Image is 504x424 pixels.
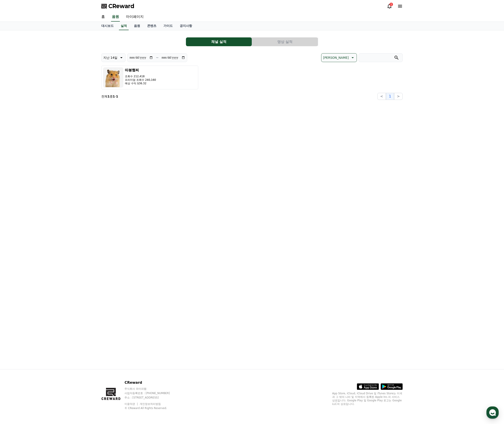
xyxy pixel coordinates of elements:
[103,55,117,61] p: 지난 14일
[186,37,252,46] button: 채널 실적
[101,66,198,89] button: 따봉햄찌 조회수 212,418 프리미엄 조회수 240,160 예상 수익 $36.32
[124,406,178,410] p: © CReward All Rights Reserved.
[101,94,118,99] p: 전체 중 -
[394,93,403,100] button: >
[377,93,386,100] button: <
[124,380,178,385] p: CReward
[29,139,57,151] a: 대화
[332,392,403,406] p: App Store, iCloud, iCloud Drive 및 iTunes Store는 미국과 그 밖의 나라 및 지역에서 등록된 Apple Inc.의 서비스 상표입니다. Goo...
[144,22,160,30] a: 콘텐츠
[156,55,159,60] p: ~
[389,3,393,6] div: 1
[122,12,147,22] a: 마이페이지
[252,37,318,46] button: 영상 실적
[107,95,110,98] strong: 1
[57,139,85,151] a: 설정
[103,68,123,87] img: 따봉햄찌
[14,146,17,150] span: 홈
[176,22,196,30] a: 공지사항
[124,391,178,395] p: 사업자등록번호 : [PHONE_NUMBER]
[323,55,349,61] p: [PERSON_NAME]
[125,82,156,85] p: 예상 수익 $36.32
[321,53,357,62] button: [PERSON_NAME]
[124,402,138,406] a: 이용약관
[252,37,318,46] a: 영상 실적
[101,53,126,62] button: 지난 14일
[160,22,176,30] a: 가이드
[111,12,120,22] a: 음원
[116,95,118,98] strong: 1
[387,4,392,9] a: 1
[1,139,29,151] a: 홈
[98,22,117,30] a: 대시보드
[124,396,178,399] p: 주소 : [STREET_ADDRESS]
[125,68,156,73] h3: 따봉햄찌
[125,75,156,78] p: 조회수 212,418
[68,146,73,150] span: 설정
[186,37,252,46] a: 채널 실적
[125,78,156,82] p: 프리미엄 조회수 240,160
[119,22,129,30] a: 실적
[113,95,115,98] strong: 1
[108,3,134,10] span: CReward
[386,93,394,100] button: 1
[40,146,46,150] span: 대화
[130,22,144,30] a: 음원
[101,3,134,10] a: CReward
[140,402,161,406] a: 개인정보처리방침
[98,12,108,22] a: 홈
[124,387,178,391] p: 주식회사 와이피랩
